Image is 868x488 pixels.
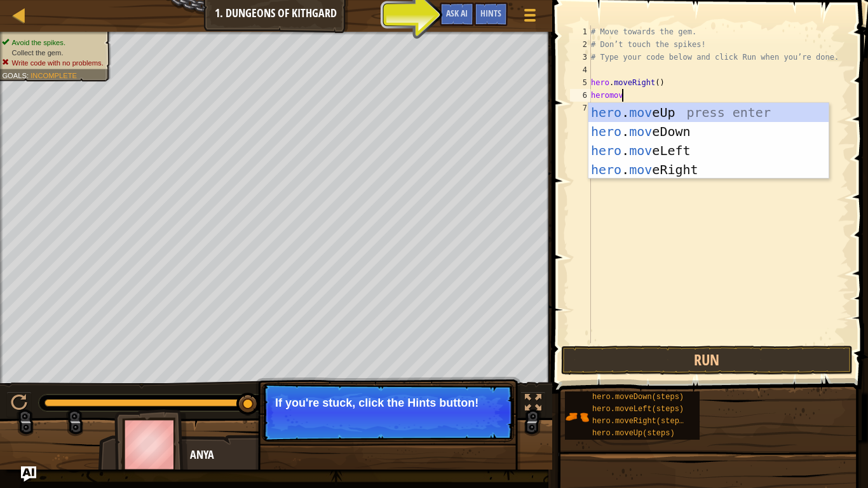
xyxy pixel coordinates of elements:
button: Show game menu [514,3,546,32]
button: Run [561,346,853,375]
img: portrait.png [565,405,589,429]
div: 6 [570,89,591,102]
div: 7 [570,102,591,114]
span: hero.moveDown(steps) [592,393,684,402]
span: Collect the gem. [12,48,64,57]
span: Hints [480,7,501,19]
button: Ask AI [440,3,474,26]
div: 1 [570,25,591,38]
li: Avoid the spikes. [2,37,103,48]
span: Incomplete [31,71,77,79]
li: Write code with no problems. [2,58,103,68]
span: Goals [2,71,27,79]
div: 5 [570,76,591,89]
div: Anya [190,447,441,463]
span: : [27,71,31,79]
span: hero.moveLeft(steps) [592,405,684,414]
p: If you're stuck, click the Hints button! [275,396,501,409]
div: 4 [570,64,591,76]
div: 2 [570,38,591,51]
span: Avoid the spikes. [12,38,65,46]
li: Collect the gem. [2,48,103,58]
span: Ask AI [446,7,468,19]
span: hero.moveRight(steps) [592,417,688,426]
span: hero.moveUp(steps) [592,429,675,438]
button: Toggle fullscreen [520,391,546,417]
span: Write code with no problems. [12,58,104,67]
button: Ctrl + P: Pause [6,391,32,417]
button: Ask AI [21,466,36,482]
div: 3 [570,51,591,64]
img: thang_avatar_frame.png [114,409,188,480]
